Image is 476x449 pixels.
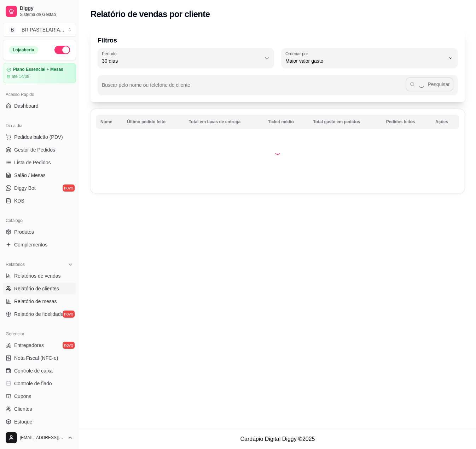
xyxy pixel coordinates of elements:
[20,5,73,12] span: Diggy
[3,131,76,143] button: Pedidos balcão (PDV)
[102,84,406,91] input: Buscar pelo nome ou telefone do cliente
[285,51,310,57] label: Ordenar por
[14,272,61,279] span: Relatórios de vendas
[20,12,73,17] span: Sistema de Gestão
[14,241,47,248] span: Complementos
[3,89,76,100] div: Acesso Rápido
[98,48,274,68] button: Período30 dias
[3,157,76,168] a: Lista de Pedidos
[14,405,32,413] span: Clientes
[91,8,210,20] h2: Relatório de vendas por cliente
[3,120,76,131] div: Dia a dia
[3,23,76,37] button: Select a team
[3,352,76,364] a: Nota Fiscal (NFC-e)
[14,172,46,179] span: Salão / Mesas
[14,367,53,374] span: Controle de caixa
[14,298,57,305] span: Relatório de mesas
[13,67,63,72] article: Plano Essencial + Mesas
[3,226,76,238] a: Produtos
[3,170,76,181] a: Salão / Mesas
[3,308,76,320] a: Relatório de fidelidadenovo
[3,403,76,415] a: Clientes
[14,228,34,235] span: Produtos
[3,239,76,250] a: Complementos
[3,215,76,226] div: Catálogo
[12,74,29,79] article: até 14/08
[102,51,119,57] label: Período
[6,262,25,267] span: Relatórios
[3,328,76,340] div: Gerenciar
[3,429,76,446] button: [EMAIL_ADDRESS][DOMAIN_NAME]
[14,184,36,192] span: Diggy Bot
[3,340,76,351] a: Entregadoresnovo
[14,146,55,153] span: Gestor de Pedidos
[14,354,58,362] span: Nota Fiscal (NFC-e)
[14,380,52,387] span: Controle de fiado
[3,378,76,389] a: Controle de fiado
[14,342,44,349] span: Entregadores
[3,296,76,307] a: Relatório de mesas
[14,159,51,166] span: Lista de Pedidos
[14,285,59,292] span: Relatório de clientes
[285,57,445,64] span: Maior valor gasto
[14,102,39,109] span: Dashboard
[9,46,38,54] div: Loja aberta
[3,270,76,282] a: Relatórios de vendas
[98,35,458,45] p: Filtros
[79,429,476,449] footer: Cardápio Digital Diggy © 2025
[9,26,16,33] span: B
[20,435,65,441] span: [EMAIL_ADDRESS][DOMAIN_NAME]
[54,46,70,54] button: Alterar Status
[3,365,76,376] a: Controle de caixa
[14,133,63,141] span: Pedidos balcão (PDV)
[14,197,24,204] span: KDS
[102,57,261,64] span: 30 dias
[3,3,76,20] a: DiggySistema de Gestão
[3,195,76,206] a: KDS
[3,63,76,83] a: Plano Essencial + Mesasaté 14/08
[14,393,31,400] span: Cupons
[14,311,63,318] span: Relatório de fidelidade
[3,391,76,402] a: Cupons
[274,148,281,155] div: Loading
[3,416,76,427] a: Estoque
[3,100,76,112] a: Dashboard
[22,26,64,33] div: BR PASTELARIA ...
[281,48,458,68] button: Ordenar porMaior valor gasto
[3,144,76,155] a: Gestor de Pedidos
[14,418,32,425] span: Estoque
[3,283,76,294] a: Relatório de clientes
[3,182,76,194] a: Diggy Botnovo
